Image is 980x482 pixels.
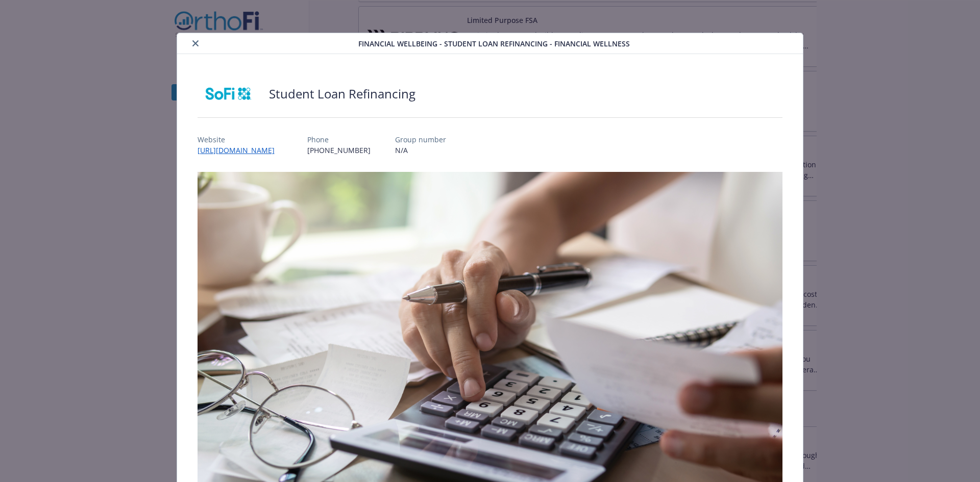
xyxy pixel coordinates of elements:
span: Financial Wellbeing - Student Loan Refinancing - Financial Wellness [358,38,630,49]
p: [PHONE_NUMBER] [307,145,371,156]
button: close [189,37,202,49]
p: Website [198,134,283,145]
p: N/A [395,145,446,156]
h2: Student Loan Refinancing [269,85,415,103]
p: Phone [307,134,371,145]
img: SoFi [198,79,259,109]
a: [URL][DOMAIN_NAME] [198,145,283,155]
p: Group number [395,134,446,145]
